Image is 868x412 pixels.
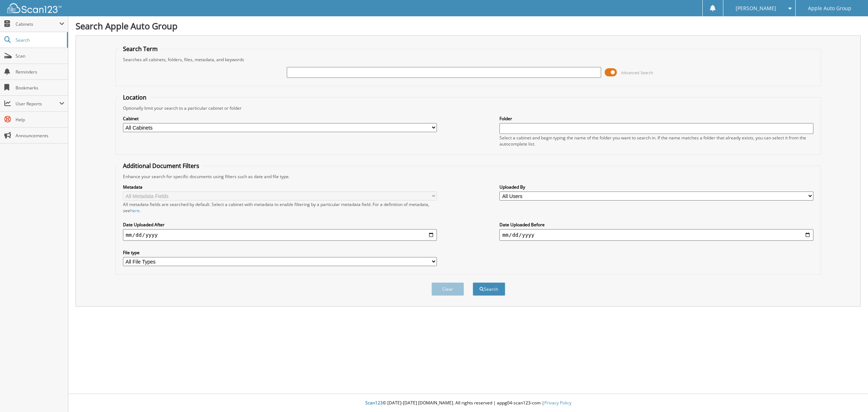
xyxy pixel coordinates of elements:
[7,3,61,13] img: scan123-logo-white.svg
[808,6,851,10] span: Apple Auto Group
[499,115,813,122] label: Folder
[499,184,813,190] label: Uploaded By
[736,6,776,10] span: [PERSON_NAME]
[119,56,817,63] div: Searches all cabinets, folders, files, metadata, and keywords
[119,45,161,53] legend: Search Term
[123,115,437,122] label: Cabinet
[365,400,383,406] span: Scan123
[621,70,653,75] span: Advanced Search
[16,53,64,59] span: Scan
[76,20,861,32] h1: Search Apple Auto Group
[499,229,813,241] input: end
[119,173,817,180] div: Enhance your search for specific documents using filters such as date and file type.
[16,85,64,91] span: Bookmarks
[499,135,813,147] div: Select a cabinet and begin typing the name of the folder you want to search in. If the name match...
[16,21,59,27] span: Cabinets
[119,93,150,101] legend: Location
[16,69,64,75] span: Reminders
[123,249,437,256] label: File type
[68,394,868,412] div: © [DATE]-[DATE] [DOMAIN_NAME]. All rights reserved | appg04-scan123-com |
[544,400,571,406] a: Privacy Policy
[473,282,505,296] button: Search
[431,282,464,296] button: Clear
[16,133,64,139] span: Announcements
[123,229,437,241] input: start
[832,377,868,412] iframe: Chat Widget
[130,207,140,214] a: here
[123,201,437,214] div: All metadata fields are searched by default. Select a cabinet with metadata to enable filtering b...
[123,184,437,190] label: Metadata
[119,105,817,111] div: Optionally limit your search to a particular cabinet or folder
[119,162,203,170] legend: Additional Document Filters
[499,222,813,228] label: Date Uploaded Before
[123,222,437,228] label: Date Uploaded After
[16,117,64,123] span: Help
[16,101,59,107] span: User Reports
[16,37,63,43] span: Search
